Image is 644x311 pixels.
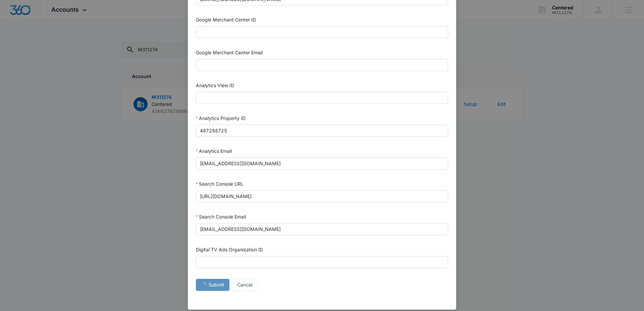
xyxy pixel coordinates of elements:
[196,256,448,268] input: Digital TV Ads Organization ID
[196,59,448,71] input: Google Merchant Center Email
[196,17,256,22] label: Google Merchant Center ID
[196,158,448,170] input: Analytics Email
[196,148,232,154] label: Analytics Email
[196,214,246,220] label: Search Console Email
[196,279,229,291] button: Submit
[196,223,448,235] input: Search Console Email
[196,92,448,104] input: Analytics View ID
[232,279,258,291] button: Cancel
[237,281,252,289] span: Cancel
[196,125,448,137] input: Analytics Property ID
[196,26,448,38] input: Google Merchant Center ID
[196,190,448,202] input: Search Console URL
[196,50,263,55] label: Google Merchant Center Email
[196,82,234,88] label: Analytics View ID
[201,283,209,287] span: loading
[196,181,244,187] label: Search Console URL
[196,247,263,252] label: Digital TV Ads Organization ID
[209,281,224,289] span: Submit
[196,115,246,121] label: Analytics Property ID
